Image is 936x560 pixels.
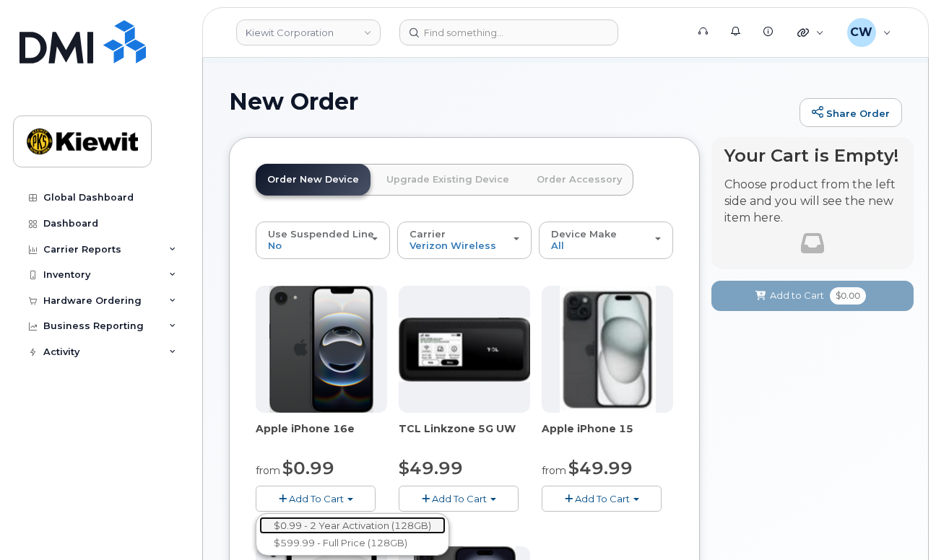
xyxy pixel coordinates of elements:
[282,458,334,478] span: $0.99
[837,18,901,47] div: Corey Wagg
[542,421,673,450] div: Apple iPhone 15
[568,458,633,478] span: $49.99
[551,240,564,251] span: All
[229,89,792,114] h1: New Order
[399,421,530,450] div: TCL Linkzone 5G UW
[770,289,824,302] span: Add to Cart
[256,421,387,450] div: Apple iPhone 16e
[399,19,618,45] input: Find something...
[787,18,834,47] div: Quicklinks
[551,228,617,240] span: Device Make
[375,164,521,196] a: Upgrade Existing Device
[399,458,463,478] span: $49.99
[873,497,925,549] iframe: Messenger Launcher
[236,19,381,45] a: Kiewit Corporation
[799,98,902,127] a: Share Order
[268,228,374,240] span: Use Suspended Line
[256,164,370,196] a: Order New Device
[269,286,373,413] img: iphone16e.png
[830,287,866,305] span: $0.00
[542,486,662,511] button: Add To Cart
[256,222,390,259] button: Use Suspended Line No
[409,228,446,240] span: Carrier
[399,318,530,381] img: linkzone5g.png
[542,464,566,477] small: from
[268,240,282,251] span: No
[711,281,914,310] button: Add to Cart $0.00
[432,493,487,504] span: Add To Cart
[850,24,872,41] span: CW
[256,486,376,511] button: Add To Cart
[525,164,633,196] a: Order Accessory
[724,146,901,165] h4: Your Cart is Empty!
[399,486,519,511] button: Add To Cart
[575,493,630,504] span: Add To Cart
[397,222,532,259] button: Carrier Verizon Wireless
[289,493,344,504] span: Add To Cart
[259,534,446,552] a: $599.99 - Full Price (128GB)
[259,517,446,535] a: $0.99 - 2 Year Activation (128GB)
[409,240,496,251] span: Verizon Wireless
[560,286,656,413] img: iphone15.jpg
[539,222,673,259] button: Device Make All
[724,177,901,227] p: Choose product from the left side and you will see the new item here.
[256,464,280,477] small: from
